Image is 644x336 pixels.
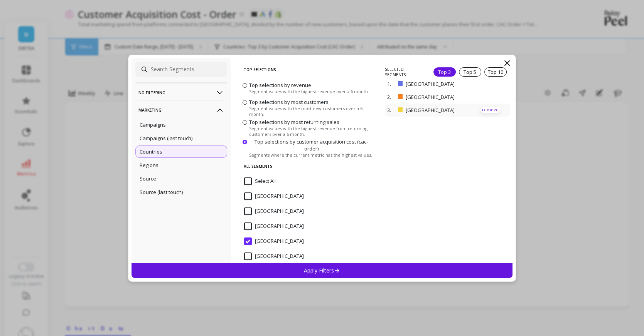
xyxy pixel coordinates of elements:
[249,99,329,105] span: Top selections by most customers
[140,121,166,128] p: Campaigns
[138,100,224,120] p: Marketing
[140,148,162,155] p: Countries
[387,107,395,114] p: 3.
[244,207,304,215] span: Albania
[249,152,372,157] span: Segments where the current metric has the highest values.
[249,105,373,117] span: Segment values with the most new customers over a 6 month.
[459,67,481,77] div: Top 5
[385,67,424,77] p: SELECTED SEGMENTS
[140,189,183,196] p: Source (last touch)
[387,94,395,100] p: 2.
[249,138,373,152] span: Top selections by customer acquisition cost (cac-order)
[387,80,395,87] p: 1.
[140,162,158,169] p: Regions
[138,83,224,102] p: No filtering
[244,252,304,260] span: Angola
[480,107,500,113] p: remove
[249,88,369,94] span: Segment values with the highest revenue over a 6 month.
[244,158,372,174] p: All Segments
[244,192,304,200] span: Afghanistan
[135,62,227,77] input: Search Segments
[140,135,192,142] p: Campaigns (last touch)
[406,80,481,87] p: [GEOGRAPHIC_DATA]
[244,237,304,245] span: Andorra
[484,67,507,77] div: Top 10
[244,222,304,230] span: Algeria
[244,177,276,185] span: Select All
[140,175,156,182] p: Source
[249,125,373,137] span: Segment values with the highest revenue from returning customers over a 6 month.
[249,81,311,88] span: Top selections by revenue
[433,67,456,77] div: Top 3
[304,267,341,274] p: Apply Filters
[406,107,481,114] p: [GEOGRAPHIC_DATA]
[249,119,339,125] span: Top selections by most returning sales
[244,62,372,78] p: Top Selections
[406,94,481,100] p: [GEOGRAPHIC_DATA]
